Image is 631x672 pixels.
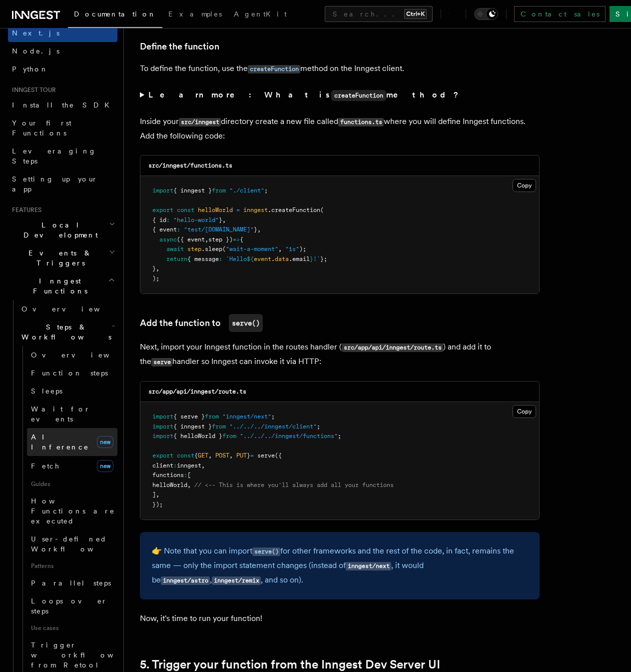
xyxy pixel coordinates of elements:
span: Leveraging Steps [12,147,96,165]
span: Trigger workflows from Retool [31,641,141,669]
span: "test/[DOMAIN_NAME]" [184,226,254,233]
span: Overview [31,351,134,359]
p: Inside your directory create a new file called where you will define Inngest functions. Add the f... [140,114,540,143]
span: Sleeps [31,387,62,395]
button: Steps & Workflows [17,318,117,346]
span: Use cases [27,620,117,636]
span: , [156,491,159,498]
span: Inngest Functions [8,276,108,296]
span: => [233,236,240,243]
span: } [254,226,257,233]
code: src/app/api/inngest/route.ts [148,388,246,395]
a: Documentation [68,3,162,28]
span: "1s" [285,245,299,252]
span: .sleep [201,245,222,252]
span: { message [187,255,219,262]
button: Search...Ctrl+K [325,6,433,22]
span: new [97,436,113,448]
a: Setting up your app [8,170,117,198]
span: await [166,245,184,252]
span: inngest [177,462,201,469]
a: createFunction [248,63,300,73]
a: Examples [162,3,228,27]
span: !` [313,255,320,262]
span: Features [8,206,41,214]
span: serve [257,452,275,459]
span: import [152,423,173,430]
strong: Learn more: What is method? [148,90,461,99]
span: : [166,216,170,223]
a: Loops over steps [27,592,117,620]
span: ${ [247,255,254,262]
span: . [271,255,275,262]
a: Node.js [8,42,117,60]
span: Function steps [31,369,108,377]
p: Next, import your Inngest function in the routes handler ( ) and add it to the handler so Inngest... [140,340,540,369]
span: { event [152,226,177,233]
a: Parallel steps [27,574,117,592]
span: ( [222,245,226,252]
button: Copy [513,405,536,418]
span: client [152,462,173,469]
span: // <-- This is where you'll always add all your functions [194,481,394,488]
span: import [152,432,173,439]
span: : [177,226,180,233]
span: Local Development [8,220,109,240]
span: data [275,255,289,262]
code: createFunction [248,65,300,73]
button: Local Development [8,216,117,244]
code: src/inngest/functions.ts [148,162,232,169]
span: `Hello [226,255,247,262]
span: Install the SDK [12,101,115,109]
span: "wait-a-moment" [226,245,278,252]
span: Parallel steps [31,579,111,587]
span: Examples [168,10,222,18]
code: inngest/remix [212,576,261,585]
a: AgentKit [228,3,293,27]
span: event [254,255,271,262]
span: from [212,187,226,194]
a: Install the SDK [8,96,117,114]
span: [ [187,471,191,478]
code: createFunction [331,90,386,101]
span: } [219,216,222,223]
span: ({ event [177,236,205,243]
p: To define the function, use the method on the Inngest client. [140,61,540,76]
a: Sleeps [27,382,117,400]
span: { [194,452,198,459]
span: , [156,265,159,272]
span: POST [215,452,229,459]
span: Events & Triggers [8,248,109,268]
span: helloWorld [152,481,187,488]
span: } [310,255,313,262]
a: Next.js [8,24,117,42]
span: helloWorld [198,206,233,213]
span: Next.js [12,29,59,37]
span: : [184,471,187,478]
code: src/app/api/inngest/route.ts [342,343,443,352]
span: { serve } [173,413,205,420]
span: Documentation [74,10,156,18]
span: }; [320,255,327,262]
span: { inngest } [173,423,212,430]
span: const [177,452,194,459]
span: { id [152,216,166,223]
span: } [247,452,250,459]
span: Fetch [31,462,60,470]
a: User-defined Workflows [27,530,117,558]
a: Overview [27,346,117,364]
kbd: Ctrl+K [404,9,427,19]
span: Overview [21,305,124,313]
span: ; [317,423,320,430]
span: .createFunction [268,206,320,213]
span: { inngest } [173,187,212,194]
span: Patterns [27,558,117,574]
span: ; [264,187,268,194]
span: GET [198,452,208,459]
span: Python [12,65,48,73]
span: , [222,216,226,223]
span: Node.js [12,47,59,55]
span: "../../../inngest/functions" [240,432,338,439]
span: .email [289,255,310,262]
a: 5. Trigger your function from the Inngest Dev Server UI [140,657,440,671]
